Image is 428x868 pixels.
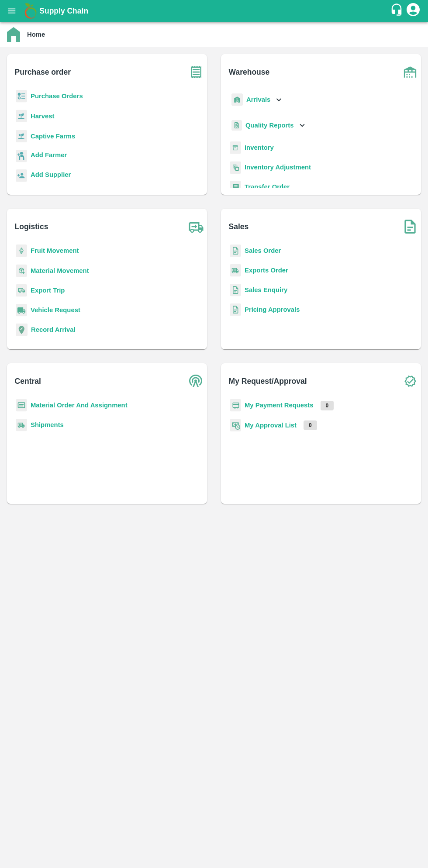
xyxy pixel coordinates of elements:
a: Supply Chain [39,5,390,17]
a: My Payment Requests [245,402,314,409]
a: Exports Order [245,267,288,274]
img: whInventory [230,141,241,154]
img: farmer [16,150,27,162]
a: Vehicle Request [31,307,80,313]
b: Warehouse [229,66,270,78]
img: soSales [399,216,421,238]
img: payment [230,399,241,412]
a: Harvest [31,113,54,120]
a: Fruit Movement [31,247,79,254]
img: truck [185,216,207,238]
img: fruit [16,245,27,257]
a: Shipments [31,421,64,428]
img: sales [230,303,241,316]
img: shipments [16,419,27,431]
b: Sales [229,220,249,233]
img: home [7,27,20,42]
img: shipments [230,264,241,277]
img: supplier [16,169,27,182]
a: Sales Enquiry [245,286,287,293]
img: qualityReport [231,120,242,131]
img: recordArrival [16,324,28,336]
img: harvest [16,110,27,123]
a: Add Supplier [31,170,71,182]
img: check [399,370,421,392]
a: Transfer Order [245,183,290,190]
div: Quality Reports [230,117,307,134]
a: Record Arrival [31,326,76,333]
p: 0 [304,420,317,430]
div: customer-support [390,3,405,19]
a: Captive Farms [31,133,75,140]
img: warehouse [399,61,421,83]
a: Inventory [245,144,274,151]
button: open drawer [2,1,22,21]
a: Sales Order [245,247,281,254]
img: whArrival [231,93,243,106]
img: whTransfer [230,181,241,193]
img: purchase [185,61,207,83]
b: Add Farmer [31,152,67,158]
a: Purchase Orders [31,93,83,100]
a: Export Trip [31,287,65,294]
b: Add Supplier [31,171,71,178]
a: Inventory Adjustment [245,164,311,171]
img: centralMaterial [16,399,27,412]
p: 0 [321,401,334,410]
b: Logistics [15,220,48,233]
b: Central [15,375,41,387]
b: Home [27,31,45,38]
div: account of current user [405,2,421,20]
b: Supply Chain [39,7,88,15]
img: delivery [16,284,27,297]
b: Arrivals [246,96,270,103]
img: sales [230,245,241,257]
img: reciept [16,90,27,103]
a: Material Movement [31,267,89,274]
img: material [16,264,27,277]
b: Purchase order [15,66,71,78]
a: Add Farmer [31,150,67,162]
b: Quality Reports [245,122,294,129]
img: central [185,370,207,392]
img: harvest [16,130,27,143]
a: Pricing Approvals [245,306,300,313]
img: approval [230,419,241,432]
a: My Approval List [245,422,297,429]
img: logo [22,2,39,20]
a: Material Order And Assignment [31,402,128,409]
b: My Request/Approval [229,375,307,387]
div: Arrivals [230,90,284,110]
img: sales [230,284,241,296]
img: vehicle [16,304,27,317]
img: inventory [230,161,241,174]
